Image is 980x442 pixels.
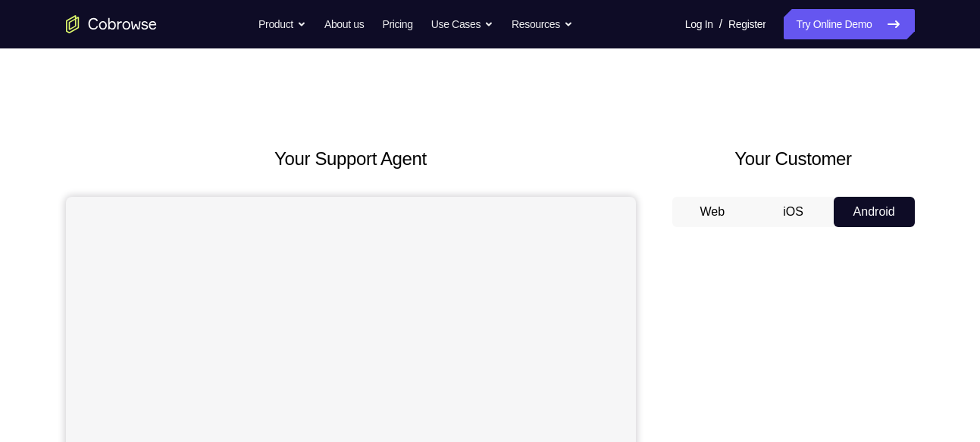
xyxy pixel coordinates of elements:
a: Log In [685,9,713,39]
a: Register [728,9,766,39]
a: Pricing [382,9,412,39]
h2: Your Support Agent [66,145,636,173]
span: / [719,15,722,33]
a: About us [324,9,364,39]
button: Android [834,197,915,227]
button: Web [672,197,753,227]
h2: Your Customer [672,145,915,173]
button: Resources [512,9,573,39]
button: Product [258,9,306,39]
button: Use Cases [431,9,493,39]
button: iOS [753,197,834,227]
a: Go to the home page [66,15,157,33]
a: Try Online Demo [784,9,914,39]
